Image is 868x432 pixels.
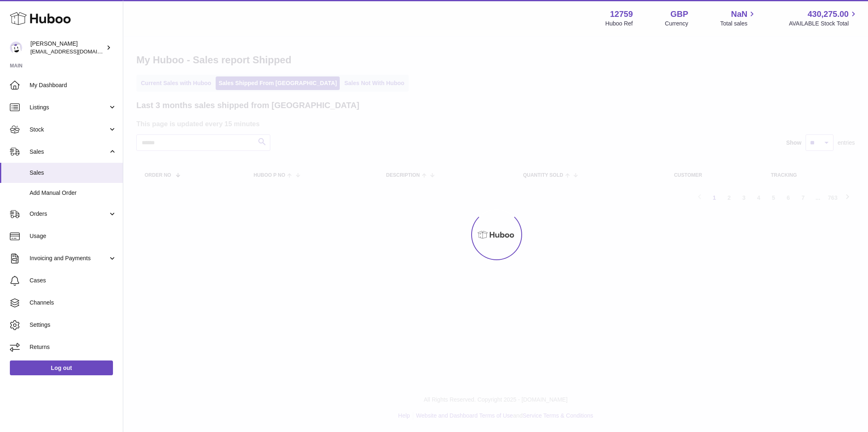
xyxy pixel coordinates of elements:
[30,277,117,284] span: Cases
[30,48,121,55] span: [EMAIL_ADDRESS][DOMAIN_NAME]
[30,81,117,89] span: My Dashboard
[30,299,117,307] span: Channels
[30,321,117,329] span: Settings
[610,9,633,20] strong: 12759
[30,343,117,351] span: Returns
[30,254,108,262] span: Invoicing and Payments
[30,210,108,218] span: Orders
[30,189,117,197] span: Add Manual Order
[670,9,688,20] strong: GBP
[789,20,858,28] span: AVAILABLE Stock Total
[665,20,688,28] div: Currency
[30,169,117,177] span: Sales
[731,9,747,20] span: NaN
[720,9,757,28] a: NaN Total sales
[808,9,849,20] span: 430,275.00
[10,360,113,375] a: Log out
[10,42,22,54] img: sofiapanwar@unndr.com
[789,9,858,28] a: 430,275.00 AVAILABLE Stock Total
[606,20,633,28] div: Huboo Ref
[30,232,117,240] span: Usage
[30,126,108,134] span: Stock
[720,20,757,28] span: Total sales
[30,40,104,55] div: [PERSON_NAME]
[30,104,108,111] span: Listings
[30,148,108,156] span: Sales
